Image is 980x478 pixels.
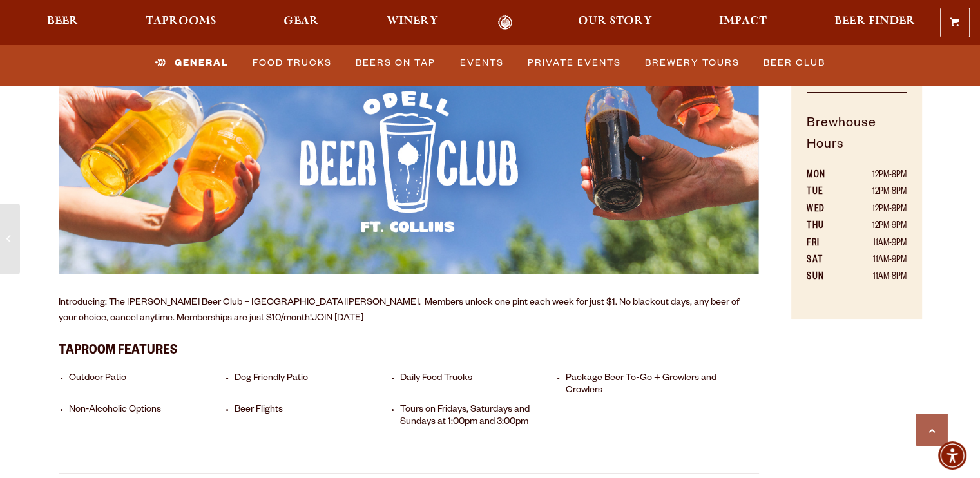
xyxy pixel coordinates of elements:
th: TUE [807,184,842,201]
p: Introducing: The [PERSON_NAME] Beer Club – [GEOGRAPHIC_DATA][PERSON_NAME]. Members unlock one pin... [59,296,760,327]
td: 11AM-8PM [842,269,906,286]
td: 12PM-8PM [842,184,906,201]
span: Beer [47,16,79,26]
span: Impact [719,16,767,26]
th: WED [807,202,842,218]
span: Gear [283,16,319,26]
li: Beer Flights [235,405,394,429]
li: Package Beer To-Go + Growlers and Crowlers [566,373,725,397]
a: Beer Club [758,48,831,78]
a: Impact [711,15,775,30]
a: Beers on Tap [351,48,441,78]
th: MON [807,167,842,184]
div: Accessibility Menu [938,441,966,470]
li: Dog Friendly Patio [235,373,394,397]
td: 12PM-8PM [842,167,906,184]
a: Brewery Tours [640,48,745,78]
a: Our Story [570,15,660,30]
a: Food Trucks [247,48,337,78]
span: Winery [387,16,438,26]
a: Scroll to top [916,414,948,446]
td: 12PM-9PM [842,202,906,218]
a: Winery [378,15,447,30]
th: THU [807,218,842,235]
a: JOIN [DATE] [312,314,363,324]
li: Non-Alcoholic Options [69,405,228,429]
th: SAT [807,253,842,269]
li: Outdoor Patio [69,373,228,397]
a: Gear [275,15,327,30]
h5: Brewhouse Hours [807,114,906,167]
a: Private Events [523,48,626,78]
li: Daily Food Trucks [400,373,559,397]
a: Taprooms [137,15,225,30]
td: 11AM-9PM [842,236,906,253]
li: Tours on Fridays, Saturdays and Sundays at 1:00pm and 3:00pm [400,405,559,429]
h3: Taproom Features [59,336,760,363]
a: Beer [39,15,87,30]
a: Odell Home [481,15,530,30]
a: Beer Finder [825,15,923,30]
span: Beer Finder [834,16,915,26]
a: Events [455,48,509,78]
a: General [149,48,234,78]
span: Taprooms [146,16,216,26]
th: SUN [807,269,842,286]
td: 12PM-9PM [842,218,906,235]
span: Our Story [578,16,652,26]
th: FRI [807,236,842,253]
td: 11AM-9PM [842,253,906,269]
